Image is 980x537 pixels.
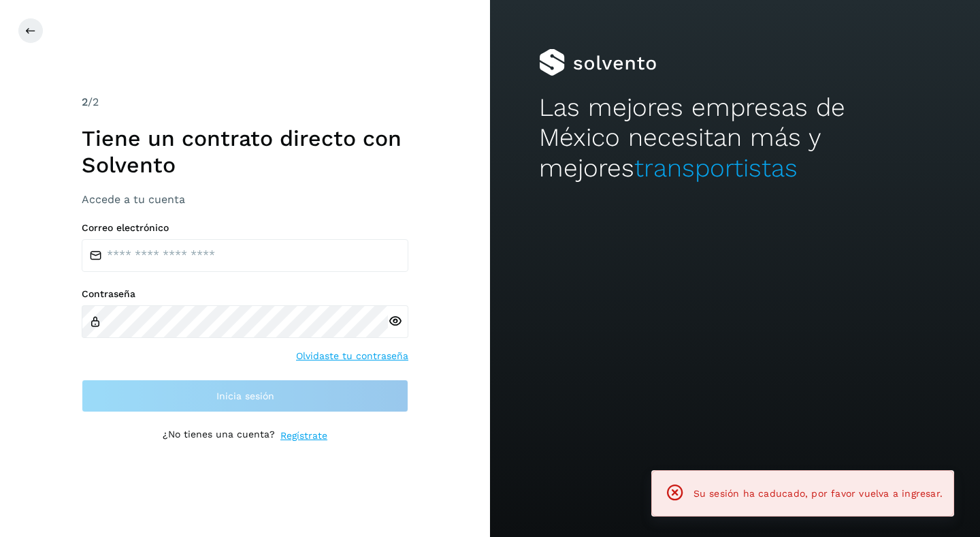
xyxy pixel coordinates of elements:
span: Inicia sesión [216,391,274,401]
a: Regístrate [280,429,327,443]
span: Su sesión ha caducado, por favor vuelva a ingresar. [693,488,943,499]
label: Contraseña [82,288,408,300]
h3: Accede a tu cuenta [82,193,408,206]
h2: Las mejores empresas de México necesitan más y mejores [539,93,931,183]
a: Olvidaste tu contraseña [296,349,408,363]
h1: Tiene un contrato directo con Solvento [82,125,408,178]
p: ¿No tienes una cuenta? [163,429,275,443]
span: transportistas [634,153,798,183]
div: /2 [82,94,408,110]
button: Inicia sesión [82,380,408,412]
span: 2 [82,95,88,108]
label: Correo electrónico [82,222,408,234]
